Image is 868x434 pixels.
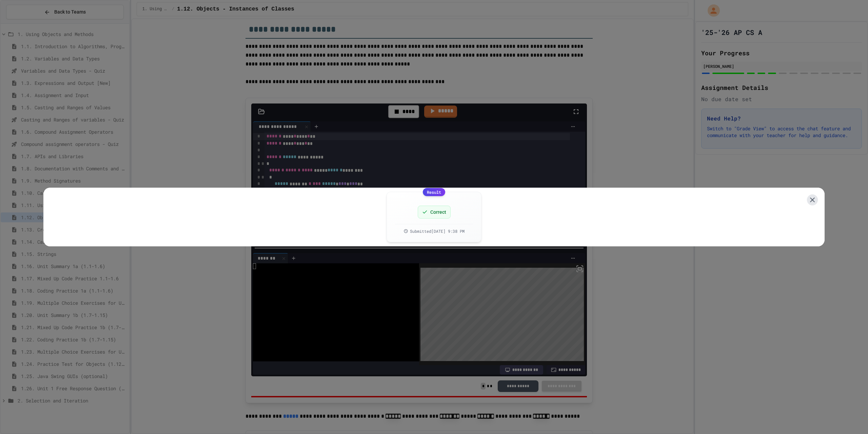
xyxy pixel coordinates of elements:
span: 1.16. Unit Summary 1a (1.1-1.6) [21,263,126,270]
span: 1.7. APIs and Libraries [21,153,126,160]
span: 1.14. Calling Instance Methods [21,238,126,245]
span: Casting and Ranges of variables - Quiz [21,116,126,123]
span: 1.22. Coding Practice 1b (1.7-1.15) [21,336,126,343]
span: 1.17. Mixed Up Code Practice 1.1-1.6 [21,275,126,282]
span: 1.1. Introduction to Algorithms, Programming, and Compilers [21,43,126,50]
span: 1.18. Coding Practice 1a (1.1-1.6) [21,287,126,294]
span: 1.10. Calling Class Methods [21,189,126,196]
span: 1.13. Creating and Initializing Objects: Constructors [21,226,126,233]
h2: Assignment Details [701,83,862,92]
button: Back to Teams [6,5,124,19]
span: 1.26. Unit 1 Free Response Question (FRQ) Practice [21,385,126,392]
div: [PERSON_NAME] [703,63,860,69]
p: Switch to "Grade View" to access the chat feature and communicate with your teacher for help and ... [707,125,856,139]
h3: Need Help? [707,114,856,122]
span: 1.8. Documentation with Comments and Preconditions [21,165,126,172]
span: 1.11. Using the Math Class [21,202,126,209]
span: 1. Using Objects and Methods [18,31,126,38]
span: 1.24. Practice Test for Objects (1.12-1.14) [21,360,126,367]
span: 1.2. Variables and Data Types [21,55,126,62]
span: 1. Using Objects and Methods [142,6,169,12]
span: 1.6. Compound Assignment Operators [21,128,126,135]
h1: '25-'26 AP CS A [701,27,762,37]
span: 1.25. Java Swing GUIs (optional) [21,373,126,380]
span: / [172,6,174,12]
h2: Your Progress [701,48,862,58]
span: 1.12. Objects - Instances of Classes [177,5,294,13]
span: Variables and Data Types - Quiz [21,67,126,74]
span: 1.21. Mixed Up Code Practice 1b (1.7-1.15) [21,324,126,331]
div: My Account [701,3,722,18]
span: Compound assignment operators - Quiz [21,140,126,148]
span: 1.20. Unit Summary 1b (1.7-1.15) [21,312,126,319]
span: 2. Selection and Iteration [18,397,126,404]
span: 1.19. Multiple Choice Exercises for Unit 1a (1.1-1.6) [21,299,126,306]
span: 1.9. Method Signatures [21,177,126,184]
div: No due date set [701,95,862,103]
span: Back to Teams [54,8,86,16]
span: 1.23. Multiple Choice Exercises for Unit 1b (1.9-1.15) [21,348,126,355]
span: 1.15. Strings [21,250,126,258]
span: 1.4. Assignment and Input [21,92,126,99]
span: 1.5. Casting and Ranges of Values [21,104,126,111]
span: 1.3. Expressions and Output [New] [21,79,126,87]
span: 1.12. Objects - Instances of Classes [21,214,126,221]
